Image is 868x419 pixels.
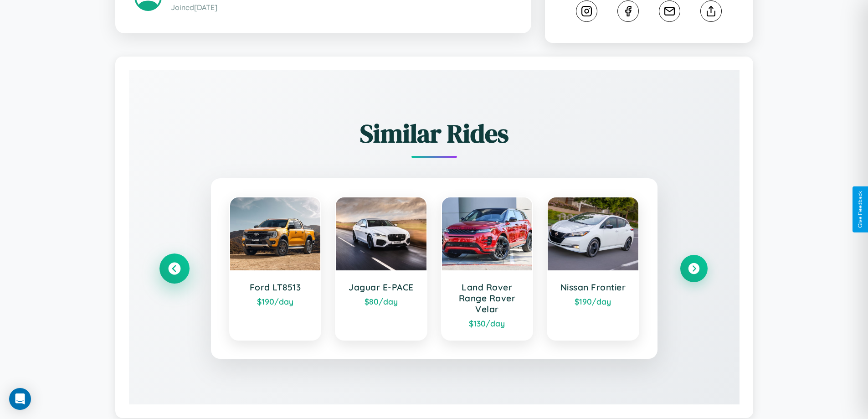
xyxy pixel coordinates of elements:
[239,282,312,293] h3: Ford LT8513
[557,296,629,306] div: $ 190 /day
[239,296,312,306] div: $ 190 /day
[345,296,417,306] div: $ 80 /day
[857,191,863,228] div: Give Feedback
[557,282,629,293] h3: Nissan Frontier
[9,388,31,410] div: Open Intercom Messenger
[441,197,534,341] a: Land Rover Range Rover Velar$130/day
[335,197,427,341] a: Jaguar E-PACE$80/day
[451,282,524,315] h3: Land Rover Range Rover Velar
[229,197,322,341] a: Ford LT8513$190/day
[547,197,639,341] a: Nissan Frontier$190/day
[171,1,512,14] p: Joined [DATE]
[161,116,708,151] h2: Similar Rides
[345,282,417,293] h3: Jaguar E-PACE
[451,318,524,328] div: $ 130 /day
